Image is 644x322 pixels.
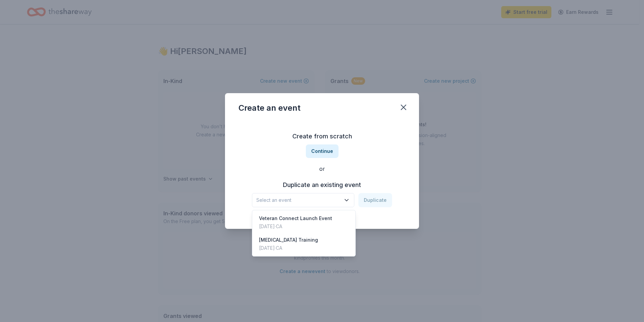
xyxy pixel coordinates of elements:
div: Veteran Connect Launch Event [259,214,332,222]
div: [DATE] · CA [259,222,332,231]
span: Select an event [256,196,341,204]
div: [DATE] · CA [259,244,318,252]
div: [MEDICAL_DATA] Training [259,236,318,244]
button: Select an event [252,193,354,207]
div: Select an event [252,210,356,257]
